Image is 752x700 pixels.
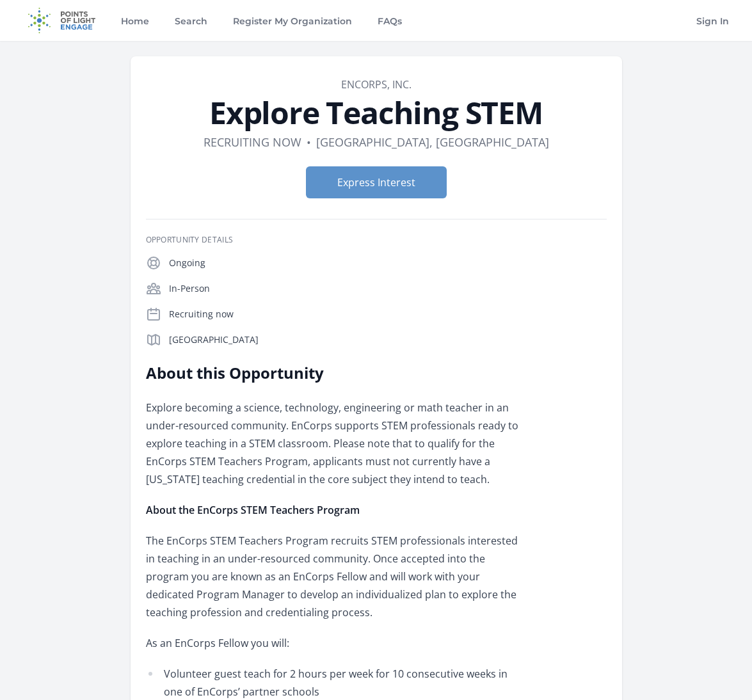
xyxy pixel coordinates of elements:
h2: About this Opportunity [146,363,520,383]
a: EnCorps, Inc. [341,77,412,91]
h1: Explore Teaching STEM [146,97,607,128]
p: The EnCorps STEM Teachers Program recruits STEM professionals interested in teaching in an under-... [146,532,520,621]
p: Ongoing [169,257,607,269]
h3: Opportunity Details [146,235,607,245]
p: Explore becoming a science, technology, engineering or math teacher in an under-resourced communi... [146,399,520,488]
p: In-Person [169,282,607,295]
dd: [GEOGRAPHIC_DATA], [GEOGRAPHIC_DATA] [316,133,549,151]
div: • [307,133,311,151]
p: Recruiting now [169,308,607,321]
p: [GEOGRAPHIC_DATA] [169,333,607,346]
dd: Recruiting now [204,133,301,151]
p: As an EnCorps Fellow you will: [146,634,520,652]
button: Express Interest [306,166,447,198]
strong: About the EnCorps STEM Teachers Program [146,503,360,517]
